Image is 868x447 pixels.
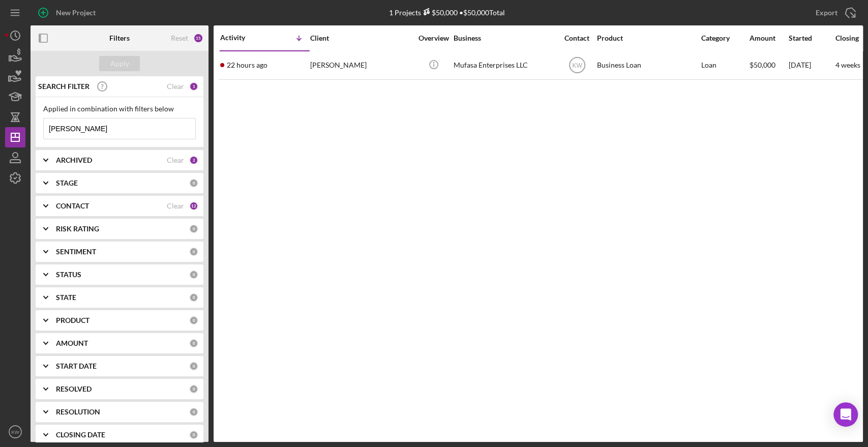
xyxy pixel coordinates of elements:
[189,201,198,211] div: 12
[558,34,596,42] div: Contact
[56,408,100,416] b: RESOLUTION
[310,52,412,79] div: [PERSON_NAME]
[227,61,267,69] time: 2025-09-16 15:16
[414,34,453,42] div: Overview
[110,56,129,71] div: Apply
[189,407,198,416] div: 0
[193,33,203,43] div: 15
[56,316,89,324] b: PRODUCT
[220,34,265,42] div: Activity
[189,247,198,256] div: 0
[701,34,749,42] div: Category
[56,3,96,23] div: New Project
[750,34,788,42] div: Amount
[11,429,19,435] text: KW
[189,339,198,348] div: 0
[56,271,81,279] b: STATUS
[835,61,860,69] time: 4 weeks
[56,202,89,210] b: CONTACT
[189,384,198,394] div: 0
[167,202,184,210] div: Clear
[389,8,505,17] div: 1 Projects • $50,000 Total
[454,52,555,79] div: Mufasa Enterprises LLC
[189,430,198,439] div: 0
[189,270,198,279] div: 0
[454,34,555,42] div: Business
[56,179,78,187] b: STAGE
[56,362,97,370] b: START DATE
[833,402,858,427] div: Open Intercom Messenger
[421,8,458,17] div: $50,000
[56,385,92,393] b: RESOLVED
[56,431,105,439] b: CLOSING DATE
[56,293,76,302] b: STATE
[789,52,834,79] div: [DATE]
[189,362,198,371] div: 0
[167,156,184,164] div: Clear
[189,82,198,91] div: 1
[805,3,863,23] button: Export
[171,34,188,42] div: Reset
[43,105,196,113] div: Applied in combination with filters below
[56,225,99,233] b: RISK RATING
[56,156,92,164] b: ARCHIVED
[701,52,749,79] div: Loan
[189,178,198,188] div: 0
[597,52,699,79] div: Business Loan
[189,293,198,302] div: 0
[31,3,106,23] button: New Project
[109,34,130,42] b: Filters
[189,156,198,165] div: 2
[597,34,699,42] div: Product
[99,56,140,71] button: Apply
[189,316,198,325] div: 0
[38,82,89,91] b: SEARCH FILTER
[572,62,582,69] text: KW
[56,248,96,256] b: SENTIMENT
[816,3,837,23] div: Export
[56,339,88,347] b: AMOUNT
[5,422,25,442] button: KW
[167,82,184,91] div: Clear
[789,34,834,42] div: Started
[189,224,198,233] div: 0
[750,61,775,69] span: $50,000
[310,34,412,42] div: Client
